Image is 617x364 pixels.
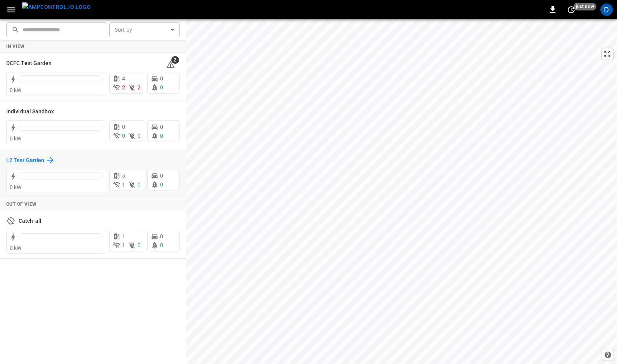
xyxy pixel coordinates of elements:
span: 0 [160,84,163,91]
h6: L2 Test Garden [6,156,44,165]
span: 0 [160,181,163,188]
button: set refresh interval [565,3,577,16]
span: 0 [138,181,141,188]
h6: Catch-all [19,217,41,226]
span: 0 [122,124,125,130]
span: 0 [122,133,125,139]
span: 4 [122,75,125,82]
span: 1 [122,181,125,188]
span: 0 kW [10,87,22,93]
div: profile-icon [600,3,613,16]
strong: Out of View [6,202,36,207]
span: 0 [160,133,163,139]
span: 0 kW [10,245,22,251]
span: just now [574,3,596,10]
span: 1 [122,233,125,239]
span: 0 [160,75,163,82]
canvas: Map [186,19,617,364]
span: 0 kW [10,184,22,190]
span: 1 [122,242,125,248]
span: 2 [138,84,141,91]
span: 0 [138,133,141,139]
span: 0 kW [10,135,22,142]
h6: DCFC Test Garden [6,59,52,68]
span: 0 [138,242,141,248]
img: ampcontrol.io logo [22,2,91,12]
span: 0 [160,124,163,130]
span: 2 [171,56,179,64]
span: 0 [160,242,163,248]
span: 0 [160,173,163,179]
h6: Individual Sandbox [6,108,54,116]
strong: In View [6,44,25,49]
span: 5 [122,173,125,179]
span: 0 [160,233,163,239]
span: 2 [122,84,125,91]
